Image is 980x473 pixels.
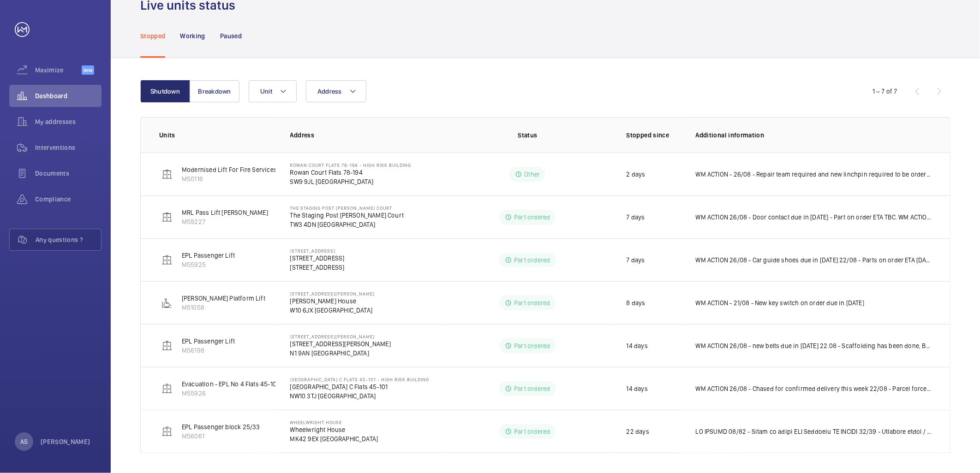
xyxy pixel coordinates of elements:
p: Wheelwright House [290,425,378,434]
p: The Staging Post [PERSON_NAME] Court [290,205,404,211]
img: elevator.svg [161,340,173,351]
p: LO IPSUMD 08/82 - Sitam co adipi ELI Seddoeiu TE INCIDI 32/39 - Utlabore etdol / magnaal enimadmi... [696,427,932,436]
button: Address [306,80,366,102]
p: Additional information [696,130,932,140]
p: [STREET_ADDRESS][PERSON_NAME] [290,339,391,349]
img: elevator.svg [161,383,173,394]
p: Rowan Court Flats 78-194 - High Risk Building [290,162,412,168]
p: [GEOGRAPHIC_DATA] C Flats 45-101 [290,382,430,391]
button: Shutdown [140,80,190,102]
p: 2 days [627,170,645,179]
p: M51058 [182,303,265,312]
span: Unit [260,88,272,95]
button: Unit [249,80,297,102]
p: M55925 [182,260,235,269]
p: Rowan Court Flats 78-194 [290,168,412,177]
p: 14 days [627,384,648,393]
p: Other [524,170,540,179]
p: Part ordered [514,427,550,436]
p: 14 days [627,341,648,350]
span: Compliance [35,195,102,204]
p: WM ACTION - 21/08 - New key switch on order due in [DATE] [696,298,864,307]
p: WM ACTION 26/08 - Car guide shoes due in [DATE] 22/08 - Parts on order ETA [DATE] 27th. WM ACTION... [696,255,932,265]
p: NW10 3TJ [GEOGRAPHIC_DATA] [290,391,430,401]
p: 22 days [627,427,649,436]
p: Part ordered [514,341,550,350]
p: Evacuation - EPL No 4 Flats 45-101 R/h [182,379,290,389]
p: WM ACTION 26/08 - Chased for confirmed delivery this week 22/08 - Parcel force has 72 hours to re... [696,384,932,393]
p: Part ordered [514,384,550,393]
p: Paused [220,31,242,41]
p: AS [20,437,28,446]
span: Maximize [35,65,82,75]
p: [STREET_ADDRESS] [290,254,345,263]
p: [PERSON_NAME] [41,437,90,446]
p: [PERSON_NAME] House [290,296,375,306]
p: EPL Passenger Lift [182,337,235,346]
p: Stopped [140,31,165,41]
img: elevator.svg [161,426,173,437]
p: M56198 [182,346,235,355]
img: elevator.svg [161,169,173,180]
p: 8 days [627,298,645,307]
p: [STREET_ADDRESS] [290,263,345,272]
p: WM ACTION 26/08 - new belts due in [DATE] 22.08 - Scaffolding has been done, Belts on order ETA T... [696,341,932,350]
p: N1 9AN [GEOGRAPHIC_DATA] [290,349,391,358]
p: The Staging Post [PERSON_NAME] Court [290,211,404,220]
p: [STREET_ADDRESS] [290,248,345,254]
p: M56061 [182,432,260,441]
img: platform_lift.svg [161,297,173,308]
span: Beta [82,65,94,75]
span: Interventions [35,143,102,152]
p: Modernised Lift For Fire Services - LEFT HAND LIFT [182,165,326,174]
span: My addresses [35,117,102,126]
p: W10 6JX [GEOGRAPHIC_DATA] [290,306,375,315]
p: M59227 [182,217,268,226]
p: MK42 9EX [GEOGRAPHIC_DATA] [290,434,378,443]
p: Status [450,130,605,140]
p: SW9 9JL [GEOGRAPHIC_DATA] [290,177,412,186]
p: 7 days [627,213,645,222]
span: Any questions ? [36,235,101,244]
button: Breakdown [190,80,239,102]
p: Wheelwright House [290,420,378,425]
p: MRL Pass Lift [PERSON_NAME] [182,208,268,217]
p: Part ordered [514,213,550,222]
p: [STREET_ADDRESS][PERSON_NAME] [290,334,391,339]
span: Address [317,88,342,95]
img: elevator.svg [161,254,173,266]
span: Documents [35,169,102,178]
p: Part ordered [514,255,550,265]
p: [GEOGRAPHIC_DATA] C Flats 45-101 - High Risk Building [290,377,430,382]
p: M55926 [182,389,290,398]
div: 1 – 7 of 7 [872,87,897,96]
p: WM ACTION - 26/08 - Repair team required and new linchpin required to be ordered and repair date ... [696,170,932,179]
p: TW3 4DN [GEOGRAPHIC_DATA] [290,220,404,229]
p: Units [159,130,275,140]
p: [PERSON_NAME] Platform Lift [182,294,265,303]
p: 7 days [627,255,645,265]
p: [STREET_ADDRESS][PERSON_NAME] [290,291,375,296]
p: EPL Passenger block 25/33 [182,422,260,432]
p: WM ACTION 26/08 - Door contact due in [DATE] - Part on order ETA TBC. WM ACTION - 21/08 - Car doo... [696,213,932,222]
p: M50116 [182,174,326,183]
p: Address [290,130,444,140]
span: Dashboard [35,91,102,101]
p: Part ordered [514,298,550,307]
p: Stopped since [627,130,681,140]
img: elevator.svg [161,212,173,223]
p: EPL Passenger Lift [182,251,235,260]
p: Working [180,31,205,41]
